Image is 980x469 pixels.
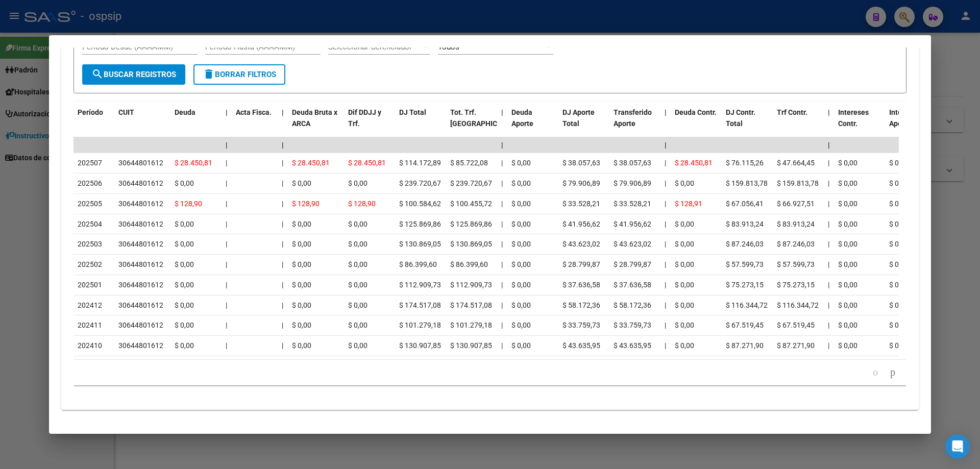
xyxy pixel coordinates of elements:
span: $ 0,00 [348,179,367,187]
span: $ 0,00 [675,220,694,228]
span: $ 38.057,63 [562,159,600,167]
span: $ 57.599,73 [726,260,764,268]
span: Trf Contr. [777,108,807,116]
span: $ 0,00 [175,321,194,329]
span: $ 0,00 [838,260,857,268]
span: $ 0,00 [175,179,194,187]
span: $ 66.927,51 [777,200,815,208]
span: $ 79.906,89 [614,179,651,187]
span: | [501,141,503,149]
div: 30644801612 [118,218,163,230]
span: | [665,301,666,309]
span: $ 0,00 [292,321,311,329]
span: $ 128,90 [348,200,376,208]
span: | [226,301,227,309]
span: $ 0,00 [889,321,909,329]
span: Intereses Contr. [838,108,869,128]
span: | [828,341,829,350]
span: $ 28.450,81 [348,159,386,167]
span: $ 159.813,78 [777,179,819,187]
span: $ 41.956,62 [562,220,600,228]
span: | [665,220,666,228]
span: $ 67.056,41 [726,200,764,208]
span: $ 0,00 [292,220,311,228]
span: $ 75.273,15 [777,281,815,289]
span: $ 100.584,62 [399,200,441,208]
span: $ 101.279,18 [399,321,441,329]
span: $ 28.450,81 [292,159,330,167]
span: $ 0,00 [511,159,531,167]
span: | [665,341,666,350]
span: $ 37.636,58 [614,281,651,289]
span: | [828,159,829,167]
span: $ 43.623,02 [614,240,651,248]
datatable-header-cell: Período [73,102,114,146]
div: 30644801612 [118,279,163,291]
datatable-header-cell: Intereses Aporte [885,102,936,146]
span: $ 130.907,85 [450,341,492,350]
span: $ 0,00 [292,281,311,289]
span: | [226,240,227,248]
span: $ 0,00 [838,301,857,309]
span: 202507 [78,159,102,167]
span: $ 28.799,87 [614,260,651,268]
datatable-header-cell: Tot. Trf. Bruto [446,102,497,146]
span: $ 0,00 [838,321,857,329]
span: | [282,200,283,208]
span: | [501,108,503,116]
span: $ 33.759,73 [562,321,600,329]
span: | [226,260,227,268]
span: $ 0,00 [889,159,909,167]
datatable-header-cell: Trf Contr. [773,102,824,146]
span: Dif DDJJ y Trf. [348,108,381,128]
span: $ 0,00 [292,341,311,350]
span: | [501,281,503,289]
span: $ 33.528,21 [614,200,651,208]
span: $ 100.455,72 [450,200,492,208]
span: $ 0,00 [838,341,857,350]
span: | [665,281,666,289]
span: | [501,321,503,329]
span: Deuda Contr. [675,108,717,116]
div: 30644801612 [118,300,163,311]
mat-icon: search [91,68,104,80]
span: $ 0,00 [889,200,909,208]
span: $ 83.913,24 [726,220,764,228]
span: $ 0,00 [511,240,531,248]
span: Seleccionar Gerenciador [328,42,421,52]
span: $ 128,90 [292,200,320,208]
button: Borrar Filtros [193,64,285,85]
span: | [226,281,227,289]
span: | [665,321,666,329]
datatable-header-cell: DJ Aporte Total [558,102,609,146]
div: 30644801612 [118,259,163,270]
span: Tot. Trf. [GEOGRAPHIC_DATA] [450,108,520,128]
span: $ 83.913,24 [777,220,815,228]
span: | [282,179,283,187]
span: | [226,108,228,116]
span: $ 0,00 [889,179,909,187]
span: $ 130.869,05 [450,240,492,248]
span: $ 0,00 [348,220,367,228]
span: 202506 [78,179,102,187]
datatable-header-cell: DJ Total [395,102,446,146]
span: | [282,240,283,248]
datatable-header-cell: | [497,102,507,146]
span: | [828,281,829,289]
span: Período [78,108,103,116]
datatable-header-cell: | [222,102,232,146]
span: $ 125.869,86 [450,220,492,228]
span: $ 86.399,60 [399,260,437,268]
span: $ 43.635,95 [562,341,600,350]
span: | [665,179,666,187]
span: Deuda Bruta x ARCA [292,108,337,128]
span: $ 0,00 [889,240,909,248]
datatable-header-cell: CUIT [114,102,170,146]
span: | [665,200,666,208]
span: $ 101.279,18 [450,321,492,329]
span: $ 28.799,87 [562,260,600,268]
span: $ 87.246,03 [726,240,764,248]
datatable-header-cell: Deuda Aporte [507,102,558,146]
datatable-header-cell: Deuda Bruta x ARCA [288,102,344,146]
span: | [226,159,227,167]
